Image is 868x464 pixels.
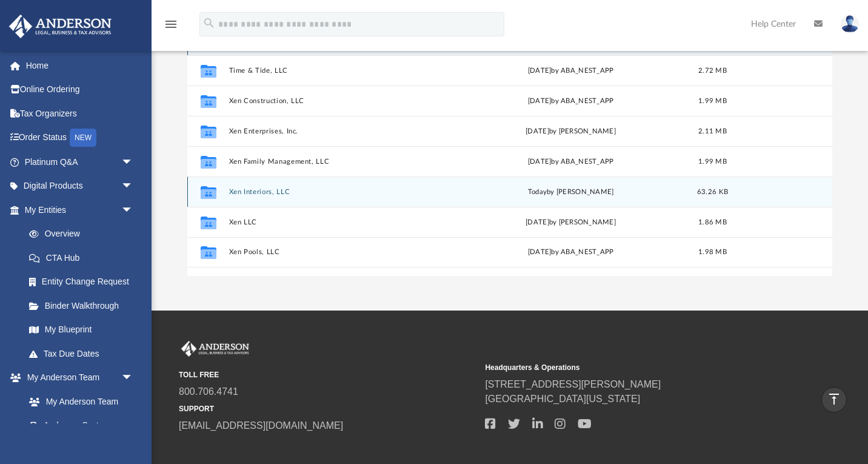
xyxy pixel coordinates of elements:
[121,366,145,391] span: arrow_drop_down
[827,392,841,406] i: vertical_align_top
[179,341,252,357] img: Anderson Advisors Platinum Portal
[698,158,727,165] span: 1.99 MB
[17,389,139,414] a: My Anderson Team
[179,369,476,380] small: TOLL FREE
[229,188,453,196] button: Xen Interiors, LLC
[697,189,728,195] span: 63.26 KB
[179,420,343,431] a: [EMAIL_ADDRESS][DOMAIN_NAME]
[698,249,727,255] span: 1.98 MB
[698,219,727,226] span: 1.86 MB
[229,248,453,256] button: Xen Pools, LLC
[8,101,152,126] a: Tax Organizers
[229,158,453,166] button: Xen Family Management, LLC
[229,97,453,105] button: Xen Construction, LLC
[459,66,683,76] div: [DATE] by ABA_NEST_APP
[5,15,115,38] img: Anderson Advisors Platinum Portal
[164,23,178,32] a: menu
[485,362,783,373] small: Headquarters & Operations
[459,126,683,137] div: [DATE] by [PERSON_NAME]
[17,222,152,246] a: Overview
[229,218,453,226] button: Xen LLC
[8,366,145,390] a: My Anderson Teamarrow_drop_down
[17,341,152,366] a: Tax Due Dates
[459,156,683,167] div: [DATE] by ABA_NEST_APP
[459,217,683,228] div: [DATE] by [PERSON_NAME]
[229,67,453,75] button: Time & Tide, LLC
[121,174,145,199] span: arrow_drop_down
[459,247,683,258] div: [DATE] by ABA_NEST_APP
[698,128,727,135] span: 2.11 MB
[8,174,152,198] a: Digital Productsarrow_drop_down
[8,78,152,102] a: Online Ordering
[17,270,152,294] a: Entity Change Request
[821,387,847,412] a: vertical_align_top
[8,150,152,174] a: Platinum Q&Aarrow_drop_down
[485,394,640,404] a: [GEOGRAPHIC_DATA][US_STATE]
[187,25,832,277] div: grid
[17,294,152,318] a: Binder Walkthrough
[17,414,145,438] a: Anderson System
[459,187,683,198] div: by [PERSON_NAME]
[459,96,683,107] div: [DATE] by ABA_NEST_APP
[121,198,145,223] span: arrow_drop_down
[841,15,859,33] img: User Pic
[528,189,547,195] span: today
[698,67,727,74] span: 2.72 MB
[485,379,661,389] a: [STREET_ADDRESS][PERSON_NAME]
[164,17,178,32] i: menu
[202,16,216,30] i: search
[8,198,152,222] a: My Entitiesarrow_drop_down
[179,403,476,414] small: SUPPORT
[179,386,238,397] a: 800.706.4741
[8,126,152,150] a: Order StatusNEW
[70,129,96,147] div: NEW
[8,53,152,78] a: Home
[229,127,453,135] button: Xen Enterprises, Inc.
[17,318,145,342] a: My Blueprint
[698,98,727,104] span: 1.99 MB
[17,246,152,270] a: CTA Hub
[121,150,145,175] span: arrow_drop_down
